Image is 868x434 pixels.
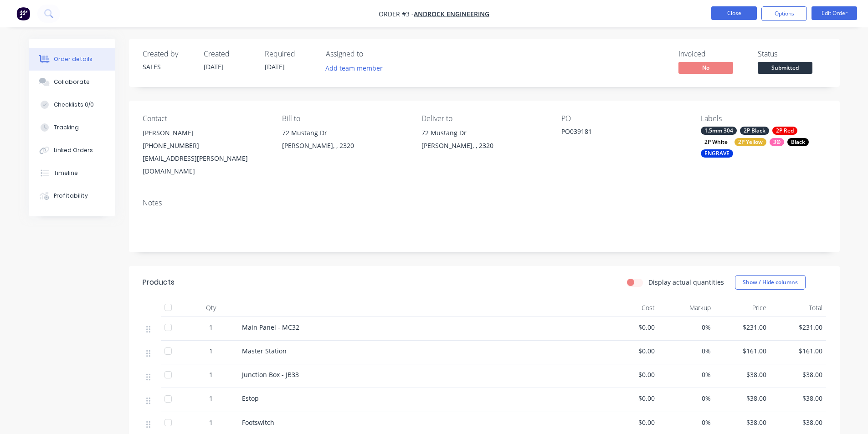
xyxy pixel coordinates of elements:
div: Qty [184,299,238,317]
div: Deliver to [421,114,546,123]
span: $0.00 [606,322,655,332]
span: 0% [662,393,711,403]
div: Labels [701,114,826,123]
div: 3Ø [770,138,784,146]
span: $38.00 [718,393,767,403]
span: $38.00 [774,370,822,379]
div: 2P Yellow [734,138,766,146]
div: 2P Red [772,127,797,135]
div: PO039181 [561,127,675,139]
div: 72 Mustang Dr[PERSON_NAME], , 2320 [421,127,546,156]
div: Tracking [54,123,79,132]
button: Show / Hide columns [735,275,806,290]
div: Order details [54,55,92,63]
div: Profitability [54,192,88,200]
div: Created [204,50,254,58]
button: Edit Order [812,6,857,20]
span: $38.00 [774,418,822,427]
span: 1 [209,418,213,427]
button: Add team member [320,62,387,74]
div: [EMAIL_ADDRESS][PERSON_NAME][DOMAIN_NAME] [143,152,267,178]
div: 2P White [701,138,731,146]
span: 1 [209,346,213,356]
div: Price [714,299,770,317]
div: Notes [143,199,826,207]
button: Add team member [326,62,388,74]
div: Contact [143,114,267,123]
div: Status [758,50,826,58]
div: Checklists 0/0 [54,101,94,109]
span: Junction Box - JB33 [242,370,299,379]
button: Order details [29,48,115,71]
span: $0.00 [606,418,655,427]
button: Profitability [29,184,115,207]
span: $38.00 [718,418,767,427]
span: Submitted [758,62,812,73]
span: $38.00 [774,393,822,403]
span: $0.00 [606,393,655,403]
span: Order #3 - [379,10,414,18]
span: Footswitch [242,418,274,427]
a: Androck Engineering [414,10,489,18]
span: $161.00 [774,346,822,356]
span: 0% [662,346,711,356]
div: ENGRAVE [701,149,733,158]
span: 0% [662,418,711,427]
div: PO [561,114,686,123]
div: Total [770,299,826,317]
div: Collaborate [54,78,90,86]
div: [PHONE_NUMBER] [143,139,267,152]
div: Cost [603,299,659,317]
span: 1 [209,370,213,379]
div: Linked Orders [54,146,93,154]
div: Markup [658,299,714,317]
span: $161.00 [718,346,767,356]
div: Timeline [54,169,78,177]
span: 0% [662,322,711,332]
div: 72 Mustang Dr[PERSON_NAME], , 2320 [282,127,407,156]
div: [PERSON_NAME], , 2320 [282,139,407,152]
span: $0.00 [606,346,655,356]
span: Main Panel - MC32 [242,323,299,332]
div: 72 Mustang Dr [282,127,407,139]
span: $0.00 [606,370,655,379]
div: [PERSON_NAME][PHONE_NUMBER][EMAIL_ADDRESS][PERSON_NAME][DOMAIN_NAME] [143,127,267,178]
span: Estop [242,394,259,403]
div: [PERSON_NAME], , 2320 [421,139,546,152]
button: Collaborate [29,71,115,93]
div: Invoiced [678,50,747,58]
div: Assigned to [326,50,417,58]
span: $231.00 [774,322,822,332]
span: [DATE] [204,62,224,71]
div: [PERSON_NAME] [143,127,267,139]
span: 1 [209,322,213,332]
label: Display actual quantities [648,277,724,287]
button: Options [761,6,807,21]
div: Required [265,50,315,58]
span: [DATE] [265,62,285,71]
span: No [678,62,733,73]
div: 1.5mm 304 [701,127,737,135]
div: 72 Mustang Dr [421,127,546,139]
span: 1 [209,393,213,403]
div: SALES [143,62,193,71]
button: Timeline [29,162,115,184]
img: Factory [16,7,30,20]
button: Submitted [758,62,812,76]
button: Linked Orders [29,139,115,162]
span: $231.00 [718,322,767,332]
span: $38.00 [718,370,767,379]
div: Created by [143,50,193,58]
span: 0% [662,370,711,379]
div: Black [787,138,809,146]
button: Checklists 0/0 [29,93,115,116]
button: Close [711,6,757,20]
button: Tracking [29,116,115,139]
span: Master Station [242,347,287,355]
div: Products [143,277,175,288]
div: 2P Black [740,127,769,135]
div: Bill to [282,114,407,123]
